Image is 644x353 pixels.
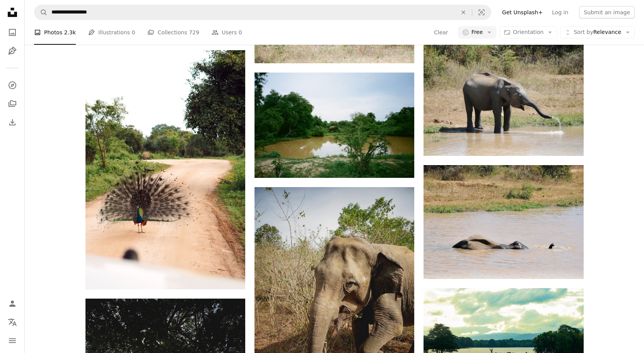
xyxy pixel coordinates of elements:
button: Free [458,26,497,39]
button: Clear [455,5,472,20]
img: a body of water surrounded by trees and grass [255,73,414,178]
button: Visual search [472,5,491,20]
span: 0 [132,28,135,37]
a: a body of water with trees and mountains in the background [424,338,583,345]
button: Submit an image [579,6,635,19]
a: Collections 729 [147,20,199,45]
a: elephant walking on brown grass field during daytime [255,303,414,310]
a: black elephant on body of water during daytime [424,218,583,225]
a: a peacock standing on a dirt road next to a forest [85,166,245,173]
button: Clear [434,26,449,39]
span: 729 [189,28,199,37]
a: elephant on river during daytime [424,95,583,102]
a: Get Unsplash+ [497,6,547,19]
span: Relevance [574,29,621,36]
a: Collections [5,96,20,111]
span: Free [471,29,483,36]
button: Sort byRelevance [560,26,635,39]
button: Search Unsplash [34,5,48,20]
span: Orientation [513,29,543,35]
a: Illustrations [5,43,20,59]
a: Explore [5,78,20,93]
form: Find visuals sitewide [34,5,491,20]
a: Photos [5,25,20,40]
a: Illustrations 0 [88,20,135,45]
img: a peacock standing on a dirt road next to a forest [85,50,245,289]
span: Sort by [574,29,593,35]
a: Users 0 [212,20,242,45]
a: Download History [5,115,20,130]
a: a body of water surrounded by trees and grass [255,122,414,128]
img: black elephant on body of water during daytime [424,165,583,279]
a: Log in [547,6,573,19]
span: 0 [239,28,242,37]
img: elephant on river during daytime [424,42,583,156]
button: Language [5,314,20,330]
a: Log in / Sign up [5,296,20,311]
a: Home — Unsplash [5,5,20,22]
button: Orientation [499,26,557,39]
button: Menu [5,333,20,348]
